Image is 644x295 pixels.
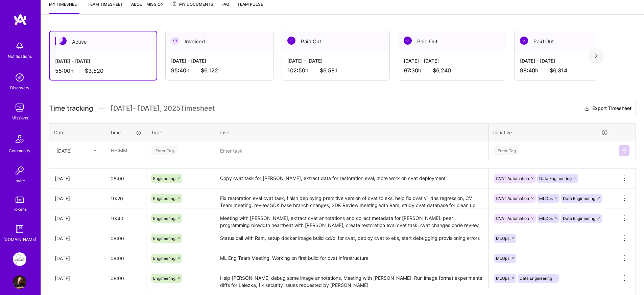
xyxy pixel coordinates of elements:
[404,57,500,64] div: [DATE] - [DATE]
[11,275,28,289] a: User Avatar
[595,53,598,58] img: right
[494,145,519,156] div: Enter Tag
[13,71,26,84] img: discovery
[214,123,488,141] th: Task
[282,31,389,52] div: Paid Out
[520,57,617,64] div: [DATE] - [DATE]
[520,67,617,74] div: 98:40 h
[621,148,627,153] img: Submit
[13,222,26,236] img: guide book
[56,147,72,154] div: [DATE]
[105,209,146,227] input: HH:MM
[85,67,103,74] span: $3,520
[493,129,608,136] div: Initiative
[13,164,26,177] img: Invite
[172,1,213,8] span: My Documents
[55,275,99,282] div: [DATE]
[9,147,30,154] div: Community
[13,101,26,114] img: teamwork
[520,37,528,45] img: Paid Out
[55,67,151,74] div: 55:00 h
[550,67,567,74] span: $6,314
[13,206,27,213] div: Tokens
[105,141,146,159] input: HH:MM
[539,196,553,201] span: MLOps
[153,176,175,181] span: Engineering
[105,249,146,267] input: HH:MM
[539,216,553,221] span: MLOps
[563,216,595,221] span: Data Engineering
[201,67,218,74] span: $6,122
[563,196,595,201] span: Data Engineering
[49,104,93,113] span: Time tracking
[16,197,24,203] img: tokens
[152,145,177,156] div: Enter Tag
[153,236,175,241] span: Engineering
[146,123,214,141] th: Type
[215,229,487,248] textarea: Status call with Ram, setup docker image build cd/ci for cvat, deploy cvat to eks, start debuggin...
[171,57,268,64] div: [DATE] - [DATE]
[496,236,509,241] span: MLOps
[215,209,487,228] textarea: Meeting with [PERSON_NAME], extract cvat annotations and collect metadata for [PERSON_NAME]. peer...
[404,67,500,74] div: 97:30 h
[55,255,99,262] div: [DATE]
[287,67,384,74] div: 102:50 h
[10,84,29,91] div: Discovery
[539,176,572,181] span: Data Engineering
[496,256,509,261] span: MLOps
[172,1,213,14] a: My Documents
[496,276,509,281] span: MLOps
[287,57,384,64] div: [DATE] - [DATE]
[584,105,590,112] i: icon Download
[11,114,28,121] div: Missions
[171,37,179,45] img: Invoiced
[237,1,263,14] a: Team Pulse
[110,129,141,136] div: Time
[237,2,263,7] span: Team Pulse
[153,276,175,281] span: Engineering
[105,269,146,287] input: HH:MM
[15,177,25,184] div: Invite
[14,14,27,26] img: logo
[105,169,146,187] input: HH:MM
[520,276,552,281] span: Data Engineering
[215,269,487,288] textarea: Help [PERSON_NAME] debug some image annotations, Meeting with [PERSON_NAME], Run image format exp...
[55,58,151,65] div: [DATE] - [DATE]
[88,1,123,14] a: Team timesheet
[58,37,67,45] img: Active
[215,169,487,188] textarea: Copy cvat task for [PERSON_NAME], extract data for restoration eval, more work on cvat deployment
[496,176,529,181] span: CVAT Automation
[49,123,105,141] th: Date
[166,31,273,52] div: Invoiced
[153,216,175,221] span: Engineering
[111,104,215,113] span: [DATE] - [DATE] , 2025 Timesheet
[8,53,32,60] div: Notifications
[13,39,26,53] img: bell
[55,175,99,182] div: [DATE]
[221,1,229,14] a: FAQ
[496,216,529,221] span: CVAT Automation
[105,229,146,247] input: HH:MM
[320,67,337,74] span: $6,581
[215,249,487,268] textarea: ML Eng Team Meeting, Working on first build for cvat infrastructure
[404,37,412,45] img: Paid Out
[580,102,636,115] button: Export Timesheet
[433,67,451,74] span: $6,240
[3,236,36,243] div: [DOMAIN_NAME]
[105,189,146,207] input: HH:MM
[50,31,157,52] div: Active
[131,1,164,14] a: About Mission
[49,1,79,14] a: My timesheet
[13,252,26,266] img: Pearl: ML Engineering Team
[215,189,487,208] textarea: Fix restoration eval cvat task, finish deploying premitive version of cvat to eks, help fix cvat ...
[11,252,28,266] a: Pearl: ML Engineering Team
[93,149,97,152] i: icon Chevron
[55,235,99,242] div: [DATE]
[55,215,99,222] div: [DATE]
[398,31,506,52] div: Paid Out
[153,256,175,261] span: Engineering
[515,31,622,52] div: Paid Out
[13,275,26,289] img: User Avatar
[287,37,295,45] img: Paid Out
[496,196,529,201] span: CVAT Automation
